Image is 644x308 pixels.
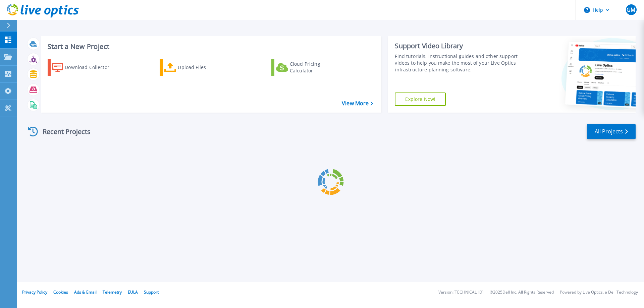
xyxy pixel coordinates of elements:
a: View More [342,100,373,107]
a: Download Collector [48,59,122,76]
div: Support Video Library [395,42,521,50]
a: Telemetry [103,289,122,295]
div: Download Collector [65,61,118,74]
div: Cloud Pricing Calculator [290,61,343,74]
div: Find tutorials, instructional guides and other support videos to help you make the most of your L... [395,53,521,73]
a: All Projects [587,124,636,139]
li: Version: [TECHNICAL_ID] [438,290,484,295]
a: Cookies [53,289,68,295]
a: EULA [128,289,138,295]
div: Recent Projects [26,123,100,140]
a: Cloud Pricing Calculator [271,59,346,76]
span: GM [627,7,635,12]
li: © 2025 Dell Inc. All Rights Reserved [490,290,554,295]
div: Upload Files [178,61,231,74]
a: Upload Files [160,59,234,76]
h3: Start a New Project [48,43,373,50]
a: Ads & Email [74,289,97,295]
a: Explore Now! [395,93,446,106]
a: Support [144,289,159,295]
a: Privacy Policy [22,289,47,295]
li: Powered by Live Optics, a Dell Technology [560,290,638,295]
